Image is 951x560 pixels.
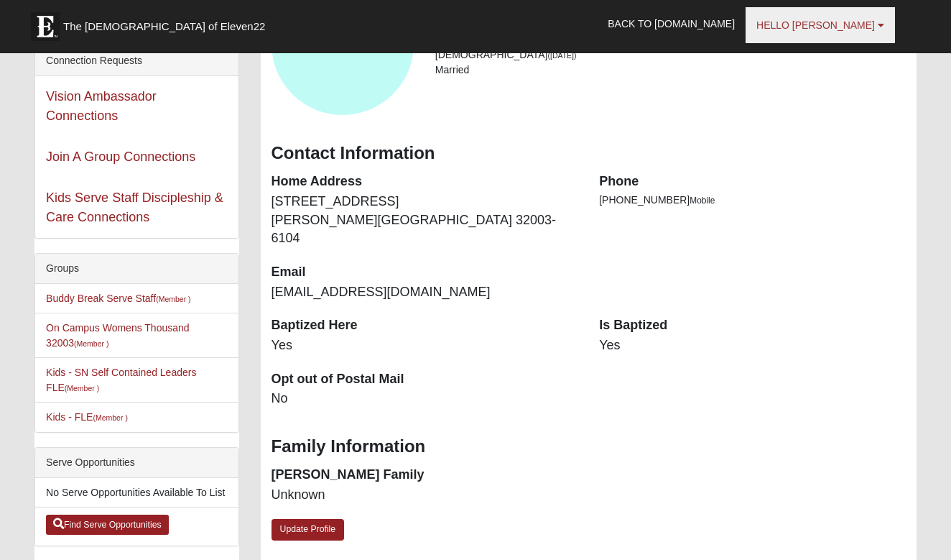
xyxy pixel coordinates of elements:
[435,47,906,63] li: [DEMOGRAPHIC_DATA]
[599,336,906,355] dd: Yes
[24,5,311,41] a: The [DEMOGRAPHIC_DATA] of Eleven22
[746,7,895,43] a: Hello [PERSON_NAME]
[272,336,578,355] dd: Yes
[272,519,345,540] a: Update Profile
[272,143,906,164] h3: Contact Information
[272,263,578,282] dt: Email
[272,486,578,505] dd: Unknown
[272,316,578,335] dt: Baptized Here
[46,367,196,393] a: Kids - SN Self Contained Leaders FLE(Member )
[74,339,108,348] small: (Member )
[597,6,746,42] a: Back to [DOMAIN_NAME]
[272,370,578,389] dt: Opt out of Postal Mail
[35,448,238,478] div: Serve Opportunities
[756,19,875,31] span: Hello [PERSON_NAME]
[46,191,223,224] a: Kids Serve Staff Discipleship & Care Connections
[690,196,715,206] span: Mobile
[65,384,99,393] small: (Member )
[272,193,578,248] dd: [STREET_ADDRESS] [PERSON_NAME][GEOGRAPHIC_DATA] 32003-6104
[272,436,906,457] h3: Family Information
[46,89,157,123] a: Vision Ambassador Connections
[272,283,578,302] dd: [EMAIL_ADDRESS][DOMAIN_NAME]
[35,478,238,508] li: No Serve Opportunities Available To List
[272,390,578,408] dd: No
[435,63,906,78] li: Married
[272,173,578,191] dt: Home Address
[46,411,128,423] a: Kids - FLE(Member )
[46,150,195,164] a: Join A Group Connections
[35,254,238,284] div: Groups
[599,173,906,191] dt: Phone
[46,322,189,349] a: On Campus Womens Thousand 32003(Member )
[93,413,127,422] small: (Member )
[547,51,576,60] small: ([DATE])
[46,515,169,535] a: Find Serve Opportunities
[31,12,60,41] img: Eleven22 logo
[599,316,906,335] dt: Is Baptized
[272,466,578,485] dt: [PERSON_NAME] Family
[46,293,190,304] a: Buddy Break Serve Staff(Member )
[599,193,906,208] li: [PHONE_NUMBER]
[156,295,190,303] small: (Member )
[35,46,238,76] div: Connection Requests
[63,19,265,34] span: The [DEMOGRAPHIC_DATA] of Eleven22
